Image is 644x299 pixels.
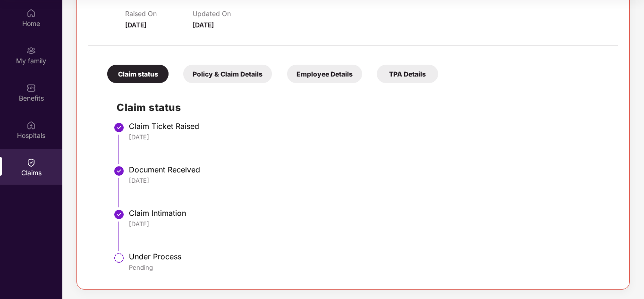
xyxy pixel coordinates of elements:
img: svg+xml;base64,PHN2ZyBpZD0iU3RlcC1Eb25lLTMyeDMyIiB4bWxucz0iaHR0cDovL3d3dy53My5vcmcvMjAwMC9zdmciIH... [113,165,125,177]
div: Pending [129,263,609,272]
h2: Claim status [117,100,609,115]
div: Document Received [129,165,609,174]
img: svg+xml;base64,PHN2ZyBpZD0iU3RlcC1QZW5kaW5nLTMyeDMyIiB4bWxucz0iaHR0cDovL3d3dy53My5vcmcvMjAwMC9zdm... [113,252,125,264]
span: [DATE] [125,21,146,29]
img: svg+xml;base64,PHN2ZyBpZD0iSG9zcGl0YWxzIiB4bWxucz0iaHR0cDovL3d3dy53My5vcmcvMjAwMC9zdmciIHdpZHRoPS... [26,120,36,130]
div: [DATE] [129,176,609,185]
img: svg+xml;base64,PHN2ZyB3aWR0aD0iMjAiIGhlaWdodD0iMjAiIHZpZXdCb3g9IjAgMCAyMCAyMCIgZmlsbD0ibm9uZSIgeG... [26,46,36,55]
img: svg+xml;base64,PHN2ZyBpZD0iU3RlcC1Eb25lLTMyeDMyIiB4bWxucz0iaHR0cDovL3d3dy53My5vcmcvMjAwMC9zdmciIH... [113,122,125,133]
div: TPA Details [377,65,438,83]
div: [DATE] [129,220,609,228]
div: Claim status [107,65,169,83]
img: svg+xml;base64,PHN2ZyBpZD0iSG9tZSIgeG1sbnM9Imh0dHA6Ly93d3cudzMub3JnLzIwMDAvc3ZnIiB3aWR0aD0iMjAiIG... [26,9,36,18]
div: Claim Ticket Raised [129,121,609,131]
img: svg+xml;base64,PHN2ZyBpZD0iQ2xhaW0iIHhtbG5zPSJodHRwOi8vd3d3LnczLm9yZy8yMDAwL3N2ZyIgd2lkdGg9IjIwIi... [26,158,36,167]
div: Under Process [129,252,609,261]
p: Updated On [193,9,260,17]
div: Claim Intimation [129,208,609,218]
img: svg+xml;base64,PHN2ZyBpZD0iQmVuZWZpdHMiIHhtbG5zPSJodHRwOi8vd3d3LnczLm9yZy8yMDAwL3N2ZyIgd2lkdGg9Ij... [26,83,36,93]
span: [DATE] [193,21,214,29]
div: Policy & Claim Details [183,65,272,83]
img: svg+xml;base64,PHN2ZyBpZD0iU3RlcC1Eb25lLTMyeDMyIiB4bWxucz0iaHR0cDovL3d3dy53My5vcmcvMjAwMC9zdmciIH... [113,209,125,220]
p: Raised On [125,9,193,17]
div: [DATE] [129,133,609,141]
div: Employee Details [287,65,362,83]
